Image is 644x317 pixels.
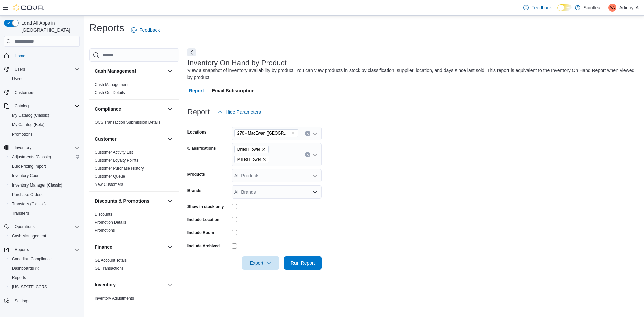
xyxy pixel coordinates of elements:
[166,67,174,75] button: Cash Management
[9,200,80,208] span: Transfers (Classic)
[12,275,26,280] span: Reports
[95,90,125,95] a: Cash Out Details
[187,48,196,56] button: Next
[7,209,83,218] button: Transfers
[305,131,310,136] button: Clear input
[9,255,80,263] span: Canadian Compliance
[95,220,126,225] a: Promotion Details
[166,281,174,289] button: Inventory
[312,189,318,195] button: Open list of options
[1,65,83,74] button: Users
[9,200,48,208] a: Transfers (Classic)
[95,258,127,263] a: GL Account Totals
[95,244,112,250] h3: Finance
[187,67,635,81] div: View a snapshot of inventory availability by product. You can view products in stock by classific...
[95,68,136,74] h3: Cash Management
[95,120,161,125] a: OCS Transaction Submission Details
[9,232,80,240] span: Cash Management
[305,152,310,157] button: Clear input
[557,11,558,12] span: Dark Mode
[7,120,83,129] button: My Catalog (Beta)
[95,106,121,112] h3: Compliance
[89,21,124,35] h1: Reports
[1,143,83,152] button: Inventory
[234,146,269,153] span: Dried Flower
[12,51,80,60] span: Home
[95,150,133,155] a: Customer Activity List
[7,282,83,292] button: [US_STATE] CCRS
[7,190,83,199] button: Purchase Orders
[15,224,35,229] span: Operations
[95,266,124,271] span: GL Transactions
[95,212,112,217] span: Discounts
[531,4,552,11] span: Feedback
[95,266,124,271] a: GL Transactions
[166,197,174,205] button: Discounts & Promotions
[12,192,43,197] span: Purchase Orders
[9,121,80,129] span: My Catalog (Beta)
[95,228,115,233] span: Promotions
[12,102,31,110] button: Catalog
[9,274,80,282] span: Reports
[13,4,44,11] img: Cova
[312,173,318,178] button: Open list of options
[237,156,261,163] span: Milled Flower
[262,157,266,161] button: Remove Milled Flower from selection in this group
[7,273,83,282] button: Reports
[95,68,165,74] button: Cash Management
[9,130,80,138] span: Promotions
[12,233,46,239] span: Cash Management
[89,118,179,129] div: Compliance
[187,59,287,67] h3: Inventory On Hand by Product
[89,210,179,237] div: Discounts & Promotions
[557,4,572,11] input: Dark Mode
[12,297,80,305] span: Settings
[187,188,201,193] label: Brands
[9,172,80,180] span: Inventory Count
[610,4,615,12] span: AA
[1,245,83,254] button: Reports
[12,144,80,152] span: Inventory
[234,156,270,163] span: Milled Flower
[584,4,602,12] p: Spiritleaf
[9,264,80,272] span: Dashboards
[12,65,80,73] span: Users
[226,109,261,115] span: Hide Parameters
[7,180,83,190] button: Inventory Manager (Classic)
[9,191,80,199] span: Purchase Orders
[89,256,179,275] div: Finance
[139,27,160,33] span: Feedback
[1,101,83,111] button: Catalog
[95,166,144,171] a: Customer Purchase History
[12,102,80,110] span: Catalog
[12,144,34,152] button: Inventory
[95,136,116,142] h3: Customer
[12,266,39,271] span: Dashboards
[215,105,264,119] button: Hide Parameters
[95,296,134,301] span: Inventory Adjustments
[95,296,134,301] a: Inventory Adjustments
[95,106,165,112] button: Compliance
[237,130,290,137] span: 270 - MacEwan ([GEOGRAPHIC_DATA])
[187,172,205,177] label: Products
[95,120,161,125] span: OCS Transaction Submission Details
[89,148,179,191] div: Customer
[9,111,52,119] a: My Catalog (Classic)
[7,199,83,209] button: Transfers (Classic)
[9,181,65,189] a: Inventory Manager (Classic)
[9,209,32,217] a: Transfers
[7,111,83,120] button: My Catalog (Classic)
[9,172,43,180] a: Inventory Count
[7,162,83,171] button: Bulk Pricing Import
[166,135,174,143] button: Customer
[9,283,50,291] a: [US_STATE] CCRS
[604,4,606,12] p: |
[187,108,210,116] h3: Report
[9,209,80,217] span: Transfers
[7,152,83,162] button: Adjustments (Classic)
[12,122,45,127] span: My Catalog (Beta)
[95,212,112,217] a: Discounts
[95,281,165,288] button: Inventory
[15,298,29,304] span: Settings
[9,162,49,170] a: Bulk Pricing Import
